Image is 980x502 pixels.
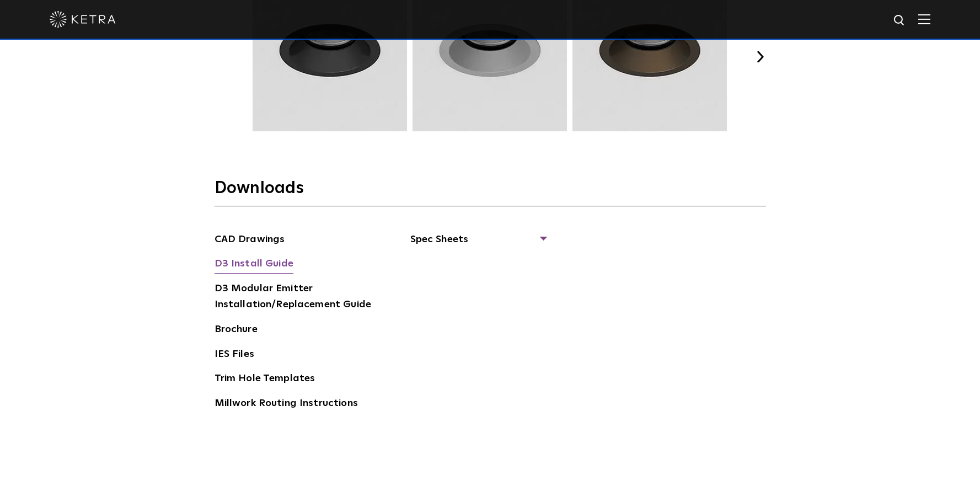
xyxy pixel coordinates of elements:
a: IES Files [215,346,254,364]
span: Spec Sheets [410,232,545,256]
img: ketra-logo-2019-white [50,11,116,28]
a: Millwork Routing Instructions [215,396,358,413]
a: Brochure [215,322,258,339]
h3: Downloads [215,178,766,206]
img: Hamburger%20Nav.svg [918,14,930,24]
a: CAD Drawings [215,232,285,249]
a: D3 Modular Emitter Installation/Replacement Guide [215,281,380,314]
img: search icon [893,14,907,28]
a: Trim Hole Templates [215,371,315,388]
button: Next [755,51,766,62]
a: D3 Install Guide [215,256,293,274]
